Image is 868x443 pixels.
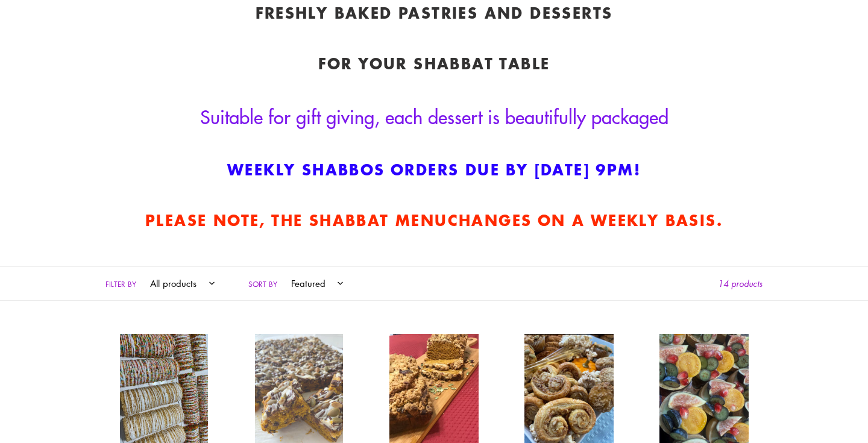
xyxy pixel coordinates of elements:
strong: for your Shabbat table [318,52,550,74]
label: Filter by [105,279,136,290]
strong: changes on a weekly basis. [448,209,723,231]
strong: Weekly Shabbos orders due by [DATE] 9pm! [227,158,641,180]
span: 14 products [718,277,763,289]
strong: Please note, the Shabbat Menu [145,209,448,231]
label: Sort by [248,279,277,290]
span: Suitable for gift giving, each dessert is beautifully packaged [200,103,668,130]
strong: Freshly baked pastries and desserts [256,1,613,24]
